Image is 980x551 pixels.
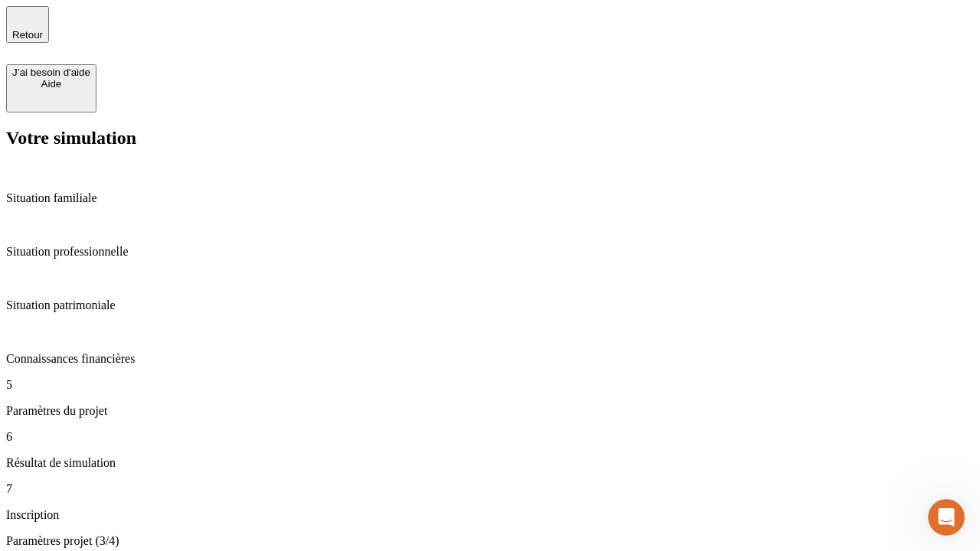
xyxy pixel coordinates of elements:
[12,78,90,90] div: Aide
[6,128,974,148] h2: Votre simulation
[6,64,96,112] button: J’ai besoin d'aideAide
[6,534,974,548] p: Paramètres projet (3/4)
[928,499,965,536] iframe: Intercom live chat
[6,378,974,392] p: 5
[6,508,974,522] p: Inscription
[6,245,974,259] p: Situation professionnelle
[6,430,974,444] p: 6
[12,67,90,78] div: J’ai besoin d'aide
[12,29,43,41] span: Retour
[6,404,974,418] p: Paramètres du projet
[6,456,974,470] p: Résultat de simulation
[6,298,974,312] p: Situation patrimoniale
[6,352,974,366] p: Connaissances financières
[6,191,974,205] p: Situation familiale
[6,6,49,43] button: Retour
[6,482,974,496] p: 7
